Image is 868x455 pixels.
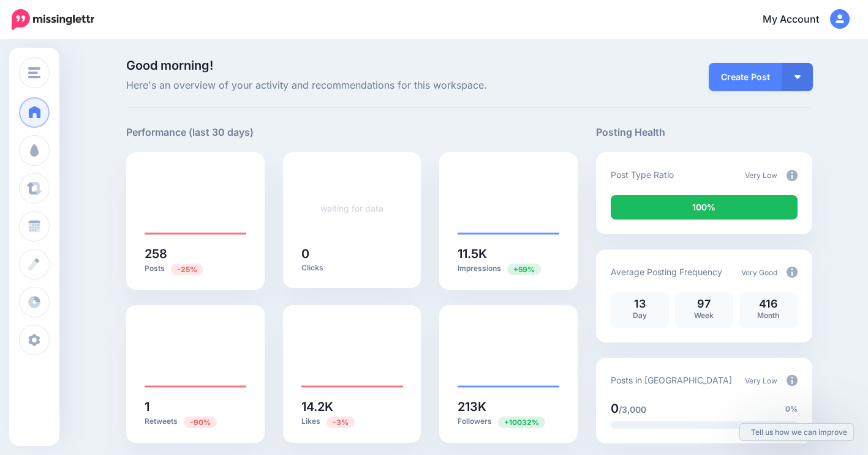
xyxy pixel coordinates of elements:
[320,203,383,213] a: waiting for data
[785,403,798,415] span: 0%
[145,248,246,260] h5: 258
[145,401,246,413] h5: 1
[694,311,714,320] span: Week
[507,264,541,275] span: Previous period: 7.23K
[611,373,732,387] p: Posts in [GEOGRAPHIC_DATA]
[794,75,801,79] img: arrow-down-white.png
[633,311,647,320] span: Day
[145,263,246,275] p: Posts
[458,401,559,413] h5: 213K
[145,416,246,427] p: Retweets
[301,401,403,413] h5: 14.2K
[787,375,798,386] img: info-circle-grey.png
[787,267,798,278] img: info-circle-grey.png
[184,416,217,428] span: Previous period: 10
[326,416,355,428] span: Previous period: 14.6K
[740,424,853,440] a: Tell us how we can improve
[681,298,727,309] p: 97
[617,298,663,309] p: 13
[611,265,722,279] p: Average Posting Frequency
[301,248,403,260] h5: 0
[741,268,777,277] span: Very Good
[611,401,619,416] span: 0
[458,263,559,275] p: Impressions
[126,125,254,140] h5: Performance (last 30 days)
[301,416,403,427] p: Likes
[709,63,782,91] a: Create Post
[611,195,798,220] div: 100% of your posts in the last 30 days were manually created (i.e. were not from Drip Campaigns o...
[757,311,779,320] span: Month
[12,9,94,30] img: Missinglettr
[458,416,559,427] p: Followers
[745,298,791,309] p: 416
[745,171,777,180] span: Very Low
[596,125,812,140] h5: Posting Health
[126,58,213,73] span: Good morning!
[301,263,403,273] p: Clicks
[171,264,203,275] span: Previous period: 342
[745,376,777,385] span: Very Low
[458,248,559,260] h5: 11.5K
[611,168,674,182] p: Post Type Ratio
[619,404,646,415] span: /3,000
[498,416,545,428] span: Previous period: 2.1K
[787,170,798,181] img: info-circle-grey.png
[750,5,850,35] a: My Account
[126,78,578,94] span: Here's an overview of your activity and recommendations for this workspace.
[28,67,40,78] img: menu.png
